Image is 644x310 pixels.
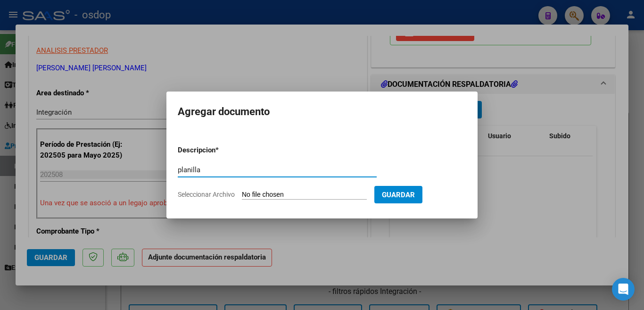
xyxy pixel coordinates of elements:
span: Guardar [382,191,415,199]
p: Descripcion [178,145,264,156]
div: Open Intercom Messenger [612,278,635,301]
span: Seleccionar Archivo [178,191,235,198]
h2: Agregar documento [178,103,466,121]
button: Guardar [374,186,422,203]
